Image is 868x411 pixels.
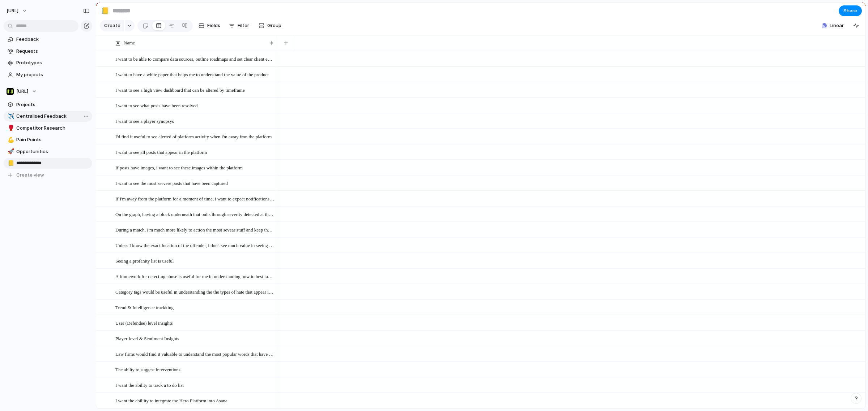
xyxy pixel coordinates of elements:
[115,256,174,265] span: Seeing a profanity list is useful
[4,34,92,45] a: Feedback
[115,163,243,172] span: If posts have images, i want to see these images within the platform
[104,22,120,29] span: Create
[267,22,281,29] span: Group
[115,319,173,327] span: User (Defendee) level insights
[16,125,90,132] span: Competitor Research
[830,22,844,29] span: Linear
[207,22,220,29] span: Fields
[4,69,92,80] a: My projects
[3,5,31,17] button: [URL]
[115,148,207,156] span: I want to see all posts that appear in the platform
[4,146,92,157] a: 🚀Opportunities
[16,36,90,43] span: Feedback
[100,20,124,31] button: Create
[4,111,92,122] a: ✈️Centralised Feedback
[16,101,90,108] span: Projects
[4,158,92,169] a: 📒
[115,194,275,203] span: If I'm away from the platform for a moment of time, i want to expect notifications on my phone
[115,241,275,249] span: Unless I know the exact location of the offender, i don't see much value in seeing a location bre...
[843,7,857,14] span: Share
[115,396,227,404] span: I want the abiliity to integrate the Hero Platform into Asana
[4,46,92,57] a: Requests
[115,210,275,218] span: On the graph, having a block underneath that pulls through severity detected at the particular mo...
[115,179,228,187] span: I want to see the most servere posts that have been captured
[115,334,179,342] span: Player-level & Sentiment Insights
[115,303,174,311] span: Trend & Intelligence trackking
[4,99,92,110] a: Projects
[16,71,90,78] span: My projects
[115,86,245,94] span: I want to see a high view dashboard that can be altered by timeframe
[115,381,184,389] span: I want the ability to track a to do list
[819,20,847,31] button: Linear
[124,39,135,47] span: Name
[8,136,13,144] div: 💪
[16,113,90,120] span: Centralised Feedback
[7,136,14,143] button: 💪
[4,170,92,181] button: Create view
[7,7,18,14] span: [URL]
[16,59,90,66] span: Prototypes
[839,5,862,16] button: Share
[7,125,14,132] button: 🥊
[16,48,90,55] span: Requests
[16,88,28,95] span: [URL]
[101,6,109,16] div: 📒
[115,101,197,109] span: I want to see what posts have been resolved
[4,57,92,68] a: Prototypes
[196,20,223,31] button: Fields
[4,134,92,145] a: 💪Pain Points
[7,113,14,120] button: ✈️
[4,123,92,134] a: 🥊Competitor Research
[226,20,252,31] button: Filter
[16,148,90,155] span: Opportunities
[115,365,180,373] span: The abilty to suggest interventions
[115,272,275,280] span: A framework for detecting abuse is useful for me in understanding how to best tackle low severity...
[115,70,269,78] span: I want to have a white paper that helps me to understtand the value of the product
[16,172,44,179] span: Create view
[8,124,13,132] div: 🥊
[7,148,14,155] button: 🚀
[16,136,90,143] span: Pain Points
[8,159,13,168] div: 📒
[255,20,285,31] button: Group
[99,5,111,17] button: 📒
[115,132,272,140] span: I'd find it useful to see alerted of platform activity when i'm away fron the platform
[115,117,174,125] span: I want to see a player synopsys
[238,22,249,29] span: Filter
[115,287,275,296] span: Category tags would be useful in understanding the the types of hate that appear in the platform
[8,147,13,156] div: 🚀
[4,86,92,97] button: [URL]
[8,112,13,121] div: ✈️
[115,55,275,63] span: I want to be able to compare data sources, outline roadmaps and set clear client expectations
[115,225,275,234] span: During a match, I'm much more likely to action the most sevear stuff and keep the lower severity ...
[7,160,14,167] button: 📒
[115,350,275,358] span: Law firms would find it valuable to understand the most popular words that have been flagged by t...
